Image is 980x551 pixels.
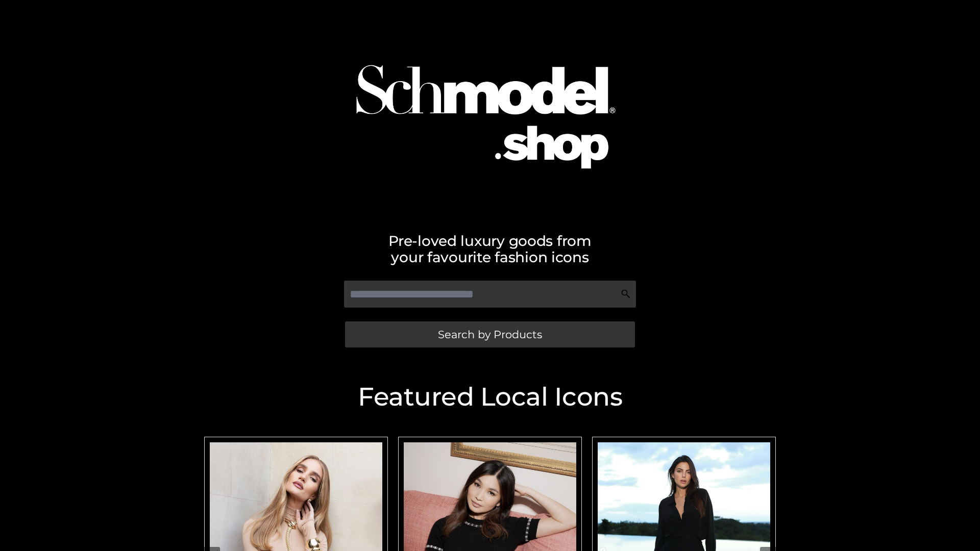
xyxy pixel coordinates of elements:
a: Search by Products [345,321,635,347]
h2: Featured Local Icons​ [199,384,781,410]
h2: Pre-loved luxury goods from your favourite fashion icons [199,233,781,265]
span: Search by Products [438,329,542,340]
img: Search Icon [621,289,631,299]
